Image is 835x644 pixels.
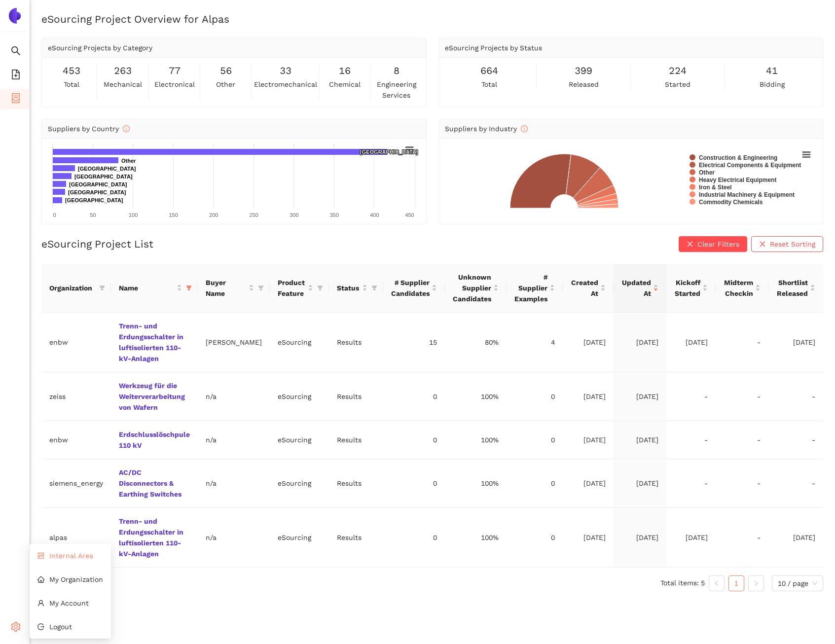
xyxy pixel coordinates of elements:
[759,241,766,249] span: close
[699,177,776,183] text: Heavy Electrical Equipment
[666,372,716,421] td: -
[41,372,111,421] td: zeiss
[768,372,823,421] td: -
[666,264,716,313] th: this column's title is Kickoff Started,this column is sortable
[220,63,232,78] span: 56
[660,575,705,591] li: Total items: 5
[121,158,136,164] text: Other
[270,508,329,568] td: eSourcing
[521,125,528,132] span: info-circle
[480,63,498,78] span: 664
[154,79,195,90] span: electronical
[339,63,351,78] span: 16
[64,79,79,90] span: total
[728,575,744,591] li: 1
[674,277,700,299] span: Kickoff Started
[169,63,181,78] span: 77
[575,63,592,78] span: 399
[198,313,270,372] td: [PERSON_NAME]
[748,575,764,591] li: Next Page
[198,372,270,421] td: n/a
[97,281,107,295] span: filter
[768,508,823,568] td: [DATE]
[119,283,175,293] span: Name
[665,79,690,90] span: started
[729,576,744,591] a: 1
[278,277,306,299] span: Product Feature
[724,277,753,299] span: Midterm Checkin
[563,372,614,421] td: [DATE]
[699,154,777,161] text: Construction & Engineering
[751,236,823,252] button: closeReset Sorting
[99,285,105,291] span: filter
[716,372,768,421] td: -
[614,372,666,421] td: [DATE]
[716,459,768,508] td: -
[383,313,445,372] td: 15
[770,239,815,250] span: Reset Sorting
[679,236,747,252] button: closeClear Filters
[90,212,96,218] text: 50
[716,313,768,372] td: -
[329,264,383,313] th: this column's title is Status,this column is sortable
[445,421,507,459] td: 100%
[445,372,507,421] td: 100%
[68,189,126,195] text: [GEOGRAPHIC_DATA]
[270,264,329,313] th: this column's title is Product Feature,this column is sortable
[383,264,445,313] th: this column's title is # Supplier Candidates,this column is sortable
[507,459,563,508] td: 0
[405,212,414,218] text: 450
[41,237,153,251] h2: eSourcing Project List
[709,575,725,591] li: Previous Page
[563,264,614,313] th: this column's title is Created At,this column is sortable
[49,575,103,583] span: My Organization
[11,618,21,638] span: setting
[41,421,111,459] td: enbw
[776,277,808,299] span: Shortlist Released
[714,580,720,586] span: left
[41,12,823,26] h2: eSourcing Project Overview for Alpas
[209,212,218,218] text: 200
[184,281,194,295] span: filter
[49,599,89,607] span: My Account
[621,277,651,299] span: Updated At
[49,552,93,560] span: Internal Area
[563,459,614,508] td: [DATE]
[391,277,430,299] span: # Supplier Candidates
[48,44,152,52] span: eSourcing Projects by Category
[37,623,44,630] span: logout
[290,212,298,218] text: 300
[256,275,266,301] span: filter
[11,42,21,62] span: search
[514,272,547,304] span: # Supplier Examples
[37,552,44,559] span: control
[329,372,383,421] td: Results
[114,63,132,78] span: 263
[445,125,528,133] span: Suppliers by Industry
[772,575,823,591] div: Page Size
[614,421,666,459] td: [DATE]
[198,264,270,313] th: this column's title is Buyer Name,this column is sortable
[270,313,329,372] td: eSourcing
[687,241,693,249] span: close
[507,264,563,313] th: this column's title is # Supplier Examples,this column is sortable
[507,421,563,459] td: 0
[337,283,360,293] span: Status
[666,508,716,568] td: [DATE]
[111,264,198,313] th: this column's title is Name,this column is sortable
[383,459,445,508] td: 0
[11,66,21,86] span: file-add
[254,79,317,90] span: electromechanical
[270,372,329,421] td: eSourcing
[63,63,80,78] span: 453
[445,313,507,372] td: 80%
[507,372,563,421] td: 0
[394,63,399,78] span: 8
[699,169,715,176] text: Other
[699,184,732,191] text: Iron & Steel
[709,575,725,591] button: left
[270,421,329,459] td: eSourcing
[329,313,383,372] td: Results
[445,508,507,568] td: 100%
[41,459,111,508] td: siemens_energy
